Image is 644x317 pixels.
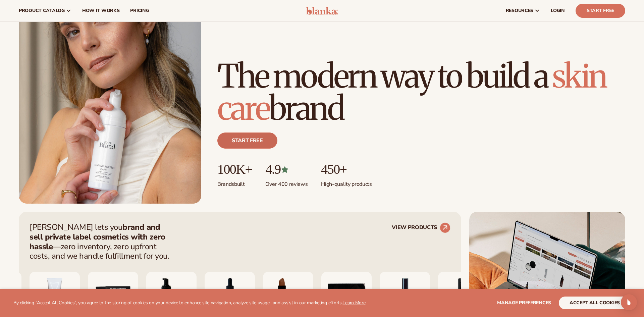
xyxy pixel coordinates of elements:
h1: The modern way to build a brand [217,60,625,124]
p: 450+ [321,162,372,177]
span: resources [506,8,533,13]
p: 4.9 [265,162,308,177]
img: logo [306,7,338,15]
span: LOGIN [551,8,565,13]
span: product catalog [19,8,65,13]
p: Over 400 reviews [265,177,308,188]
div: Open Intercom Messenger [621,294,637,310]
a: VIEW PRODUCTS [392,222,450,233]
p: By clicking "Accept All Cookies", you agree to the storing of cookies on your device to enhance s... [13,300,366,306]
strong: brand and sell private label cosmetics with zero hassle [30,222,165,252]
span: Manage preferences [497,300,551,306]
button: Manage preferences [497,297,551,309]
p: Brands built [217,177,252,188]
a: Learn More [342,300,365,306]
p: 100K+ [217,162,252,177]
a: Start Free [576,4,625,18]
button: accept all cookies [559,297,631,309]
span: pricing [130,8,149,13]
a: Start free [217,133,277,149]
p: [PERSON_NAME] lets you —zero inventory, zero upfront costs, and we handle fulfillment for you. [30,222,174,261]
span: skin care [217,56,606,128]
p: High-quality products [321,177,372,188]
span: How It Works [82,8,120,13]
